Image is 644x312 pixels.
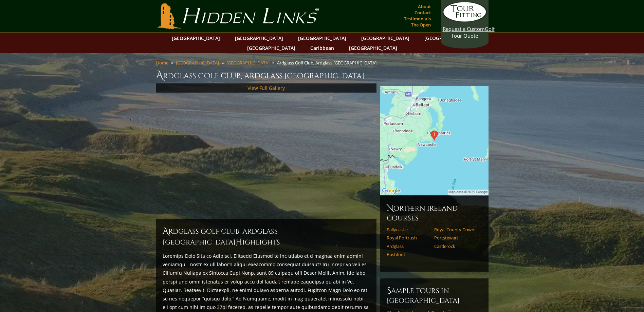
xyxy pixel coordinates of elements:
[307,43,337,53] a: Caribbean
[413,8,433,17] a: Contact
[443,25,485,32] span: Request a Custom
[402,14,433,23] a: Testimonials
[416,2,433,11] a: About
[380,86,489,195] img: Google Map of Castle Pl, Ardglass, County Down BT30 7TP, United Kingdom
[226,60,270,66] a: [GEOGRAPHIC_DATA]
[176,60,219,66] a: [GEOGRAPHIC_DATA]
[247,85,285,91] a: View Full Gallery
[434,243,477,249] a: Castlerock
[346,43,401,53] a: [GEOGRAPHIC_DATA]
[168,33,223,43] a: [GEOGRAPHIC_DATA]
[443,2,487,39] a: Request a CustomGolf Tour Quote
[163,226,370,248] h2: Ardglass Golf Club, Ardglass [GEOGRAPHIC_DATA] ighlights
[358,33,413,43] a: [GEOGRAPHIC_DATA]
[295,33,350,43] a: [GEOGRAPHIC_DATA]
[421,33,476,43] a: [GEOGRAPHIC_DATA]
[387,235,430,240] a: Royal Portrush
[387,252,430,257] a: Bushfoot
[387,227,430,232] a: Ballycastle
[156,69,489,82] h1: Ardglass Golf Club, Ardglass [GEOGRAPHIC_DATA]
[434,235,477,240] a: Portstewart
[236,237,242,248] span: H
[156,60,168,66] a: Home
[387,203,482,223] h6: Northern Ireland Courses
[232,33,287,43] a: [GEOGRAPHIC_DATA]
[434,227,477,232] a: Royal County Down
[387,285,482,305] h6: Sample Tours in [GEOGRAPHIC_DATA]
[277,60,379,66] li: Ardglass Golf Club, Ardglass [GEOGRAPHIC_DATA]
[244,43,299,53] a: [GEOGRAPHIC_DATA]
[409,20,433,30] a: The Open
[387,243,430,249] a: Ardglass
